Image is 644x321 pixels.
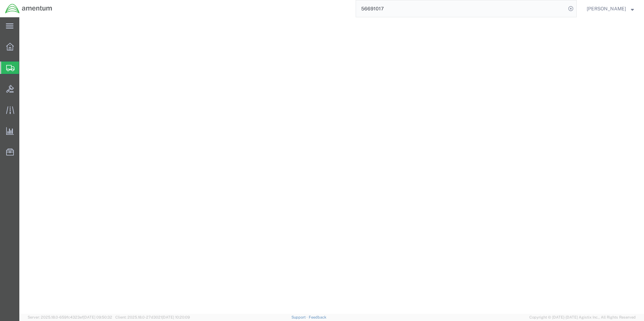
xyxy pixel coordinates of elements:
img: logo [5,3,52,14]
a: Feedback [309,315,326,319]
span: [DATE] 09:50:32 [83,315,112,319]
input: Search for shipment number, reference number [356,0,566,17]
span: Client: 2025.18.0-27d3021 [115,315,190,319]
span: [DATE] 10:20:09 [162,315,190,319]
span: Rebecca Thorstenson [587,5,626,12]
button: [PERSON_NAME] [586,4,634,13]
span: Server: 2025.18.0-659fc4323ef [28,315,112,319]
iframe: FS Legacy Container [19,17,644,314]
span: Copyright © [DATE]-[DATE] Agistix Inc., All Rights Reserved [529,314,636,320]
a: Support [291,315,309,319]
